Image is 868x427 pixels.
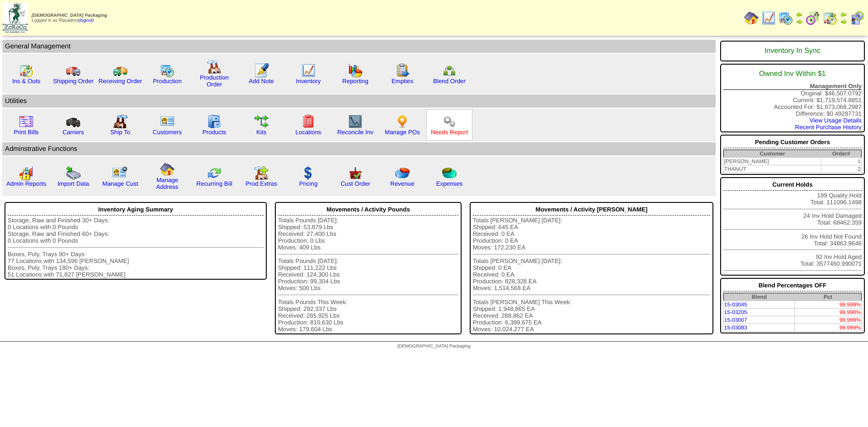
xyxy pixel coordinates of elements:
th: Blend [723,293,794,301]
img: customers.gif [160,114,175,129]
td: THANUT [723,165,821,173]
td: Utilities [2,94,716,108]
img: home.gif [160,162,175,177]
img: reconcile.gif [207,166,222,180]
td: 99.999% [795,316,862,324]
div: Owned Inv Within $1 [723,66,862,83]
img: arrowright.gif [840,18,847,25]
a: Pricing [299,180,318,187]
a: 15-03083 [724,324,747,331]
span: [DEMOGRAPHIC_DATA] Packaging [397,344,470,349]
img: line_graph.gif [761,11,776,25]
img: calendarprod.gif [160,63,175,78]
div: Totals Pounds [DATE]: Shipped: 53,879 Lbs Received: 27,400 Lbs Production: 0 Lbs Moves: 409 Lbs T... [278,217,458,333]
img: truck.gif [66,63,80,78]
a: 15-03007 [724,317,747,323]
div: Original: $46,507.0792 Current: $1,719,574.8851 Accounted For: $1,673,068.2987 Difference: $0.492... [720,64,865,132]
img: dollar.gif [301,166,316,180]
div: Inventory In Sync [723,42,862,60]
img: truck3.gif [66,114,80,129]
img: pie_chart.png [395,166,410,180]
a: Locations [295,129,321,136]
a: Ins & Outs [12,78,40,84]
img: arrowleft.gif [796,11,803,18]
a: Manage Cust [102,180,138,187]
img: factory.gif [207,60,222,74]
img: zoroco-logo-small.webp [3,3,28,33]
div: Movements / Activity Pounds [278,204,458,216]
a: Ship To [110,129,130,136]
div: Pending Customer Orders [723,136,862,148]
img: calendarcustomer.gif [850,11,864,25]
td: Adminstrative Functions [2,142,716,155]
div: Management Only [723,83,862,90]
a: Recurring Bill [196,180,232,187]
div: Totals [PERSON_NAME] [DATE]: Shipped: 645 EA Received: 0 EA Production: 0 EA Moves: 172,230 EA To... [473,217,710,333]
a: Recent Purchase History [795,124,862,131]
img: orders.gif [254,63,269,78]
img: workflow.gif [254,114,269,129]
a: 15-03045 [724,301,747,308]
a: Customers [153,129,182,136]
a: Kits [256,129,266,136]
img: prodextras.gif [254,166,269,180]
img: pie_chart2.png [442,166,457,180]
img: arrowleft.gif [840,11,847,18]
span: [DEMOGRAPHIC_DATA] Packaging [32,13,107,18]
a: Carriers [62,129,84,136]
span: Logged in as Rquadros [32,13,107,23]
div: Inventory Aging Summary [8,204,264,216]
a: Add Note [249,78,274,84]
img: factory2.gif [113,114,127,129]
img: invoice2.gif [19,114,33,129]
img: calendarprod.gif [778,11,793,25]
a: Cust Order [340,180,370,187]
div: Movements / Activity [PERSON_NAME] [473,204,710,216]
td: 99.999% [795,301,862,309]
img: locations.gif [301,114,316,129]
a: Needs Report [431,129,468,136]
td: 1 [821,158,862,165]
a: Manage Address [156,177,179,190]
a: 15-03205 [724,309,747,315]
a: Production Order [200,74,229,88]
a: Blend Order [433,78,466,84]
a: Prod Extras [245,180,277,187]
img: po.png [395,114,410,129]
th: Pct [795,293,862,301]
img: graph.gif [348,63,363,78]
img: calendarinout.gif [823,11,837,25]
a: Shipping Order [53,78,94,84]
div: Blend Percentages OFF [723,280,862,291]
td: 2 [821,165,862,173]
img: workorder.gif [395,63,410,78]
a: Receiving Order [99,78,142,84]
img: import.gif [66,166,80,180]
td: 99.999% [795,324,862,332]
a: Reconcile Inv [337,129,373,136]
img: calendarinout.gif [19,63,33,78]
img: cabinet.gif [207,114,222,129]
td: [PERSON_NAME] [723,158,821,165]
a: Revenue [390,180,414,187]
img: graph2.png [19,166,33,180]
a: Production [153,78,182,84]
img: cust_order.png [348,166,363,180]
a: (logout) [78,18,94,23]
th: Order# [821,150,862,158]
div: 199 Quality Hold Total: 111096.1498 24 Inv Hold Damaged Total: 68462.359 26 Inv Hold Not Found To... [720,177,865,276]
a: Empties [392,78,413,84]
img: arrowright.gif [796,18,803,25]
a: Expenses [436,180,463,187]
img: line_graph2.gif [348,114,363,129]
td: General Management [2,40,716,53]
img: truck2.gif [113,63,127,78]
a: Admin Reports [6,180,46,187]
div: Storage, Raw and Finished 30+ Days: 0 Locations with 0 Pounds Storage, Raw and Finished 60+ Days:... [8,217,264,278]
img: line_graph.gif [301,63,316,78]
a: Print Bills [14,129,39,136]
a: Inventory [296,78,321,84]
a: Manage POs [385,129,420,136]
td: 99.998% [795,309,862,316]
div: Current Holds [723,179,862,191]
